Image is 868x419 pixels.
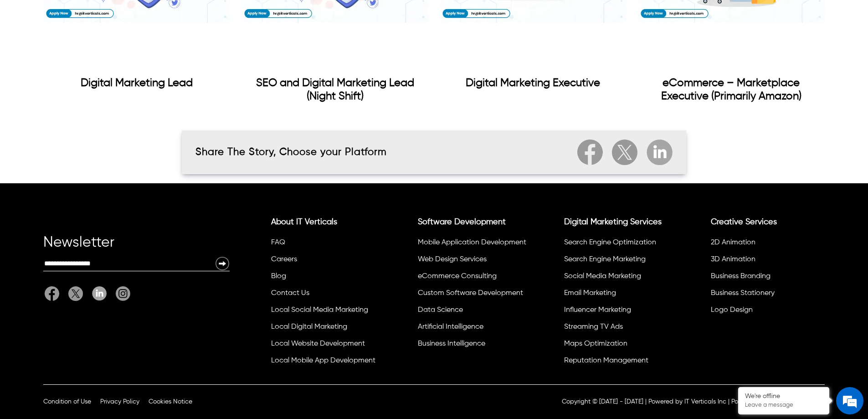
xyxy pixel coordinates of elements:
[564,323,623,331] a: Streaming TV Ads
[416,269,527,286] li: eCommerce Consulting
[563,354,673,371] li: Reputation Management
[64,286,87,301] a: Twitter
[728,397,729,406] div: |
[745,393,822,400] div: We're offline
[418,239,526,246] a: Mobile Application Development
[731,397,809,406] div: Powered by
[418,273,497,280] a: eCommerce Consulting
[111,286,130,301] a: It Verticals Instagram
[418,323,483,331] a: Artificial Intelligence
[564,218,662,226] a: Digital Marketing Services
[418,340,485,347] a: Business Intelligence
[709,253,820,269] li: 3D Animation
[564,256,646,263] a: Search Engine Marketing
[709,236,820,253] li: 2D Animation
[563,236,673,253] li: Search Engine Optimization
[87,286,111,301] a: Linkedin
[100,398,139,405] a: Privacy Policy
[45,286,64,301] a: Facebook
[564,239,656,246] a: Search Engine Optimization
[416,236,527,253] li: Mobile Application Development
[711,273,770,280] a: Business Branding
[68,286,83,301] img: Twitter
[215,256,230,271] img: Newsletter Submit
[562,397,726,406] p: Copyright © [DATE] - [DATE] | Powered by IT Verticals Inc
[711,239,755,246] a: 2D Animation
[271,256,297,263] a: Careers
[418,256,487,263] a: Web Design Services
[271,290,309,297] a: Contact Us
[5,249,174,281] textarea: Type your message and click 'Submit'
[416,337,527,354] li: Business Intelligence
[709,269,820,286] li: Business Branding
[270,253,380,269] li: Careers
[564,273,641,280] a: Social Media Marketing
[63,239,69,245] img: salesiqlogo_leal7QplfZFryJ6FIlVepeu7OftD7mt8q6exU6-34PB8prfIgodN67KcxXM9Y7JQ_.png
[149,398,192,405] a: Cookies Notice
[270,337,380,354] li: Local Website Development
[92,286,107,300] img: Linkedin
[271,239,285,246] a: FAQ
[563,253,673,269] li: Search Engine Marketing
[564,290,616,297] a: Email Marketing
[43,238,230,256] div: Newsletter
[711,290,775,297] a: Business Stationery
[270,320,380,337] li: Local Digital Marketing
[271,306,368,314] a: Local Social Media Marketing
[271,273,286,280] a: Blog
[563,269,673,286] li: Social Media Marketing
[416,303,527,320] li: Data Science
[271,357,375,364] a: Local Mobile App Development
[416,286,527,303] li: Custom Software Development
[711,218,777,226] a: Creative Services
[711,306,753,314] a: Logo Design
[647,140,673,165] img: Linkedin
[564,340,627,347] a: Maps Optimization
[72,239,116,245] em: Driven by SalesIQ
[612,140,637,165] img: Twitter
[116,286,130,301] img: It Verticals Instagram
[134,281,165,293] em: Submit
[149,5,171,26] div: Minimize live chat window
[709,303,820,320] li: Logo Design
[711,256,755,263] a: 3D Animation
[271,340,365,347] a: Local Website Development
[270,269,380,286] li: Blog
[418,290,523,297] a: Custom Software Development
[270,286,380,303] li: Contact Us
[563,303,673,320] li: Influencer Marketing
[440,77,627,90] div: Digital Marketing Executive
[418,218,506,226] a: Software Development
[45,286,59,301] img: Facebook
[15,55,38,60] img: logo_Zg8I0qSkbAqR2WFHt3p6CTuqpyXMFPubPcD2OT02zFN43Cy9FUNNG3NEPhM_Q1qe_.png
[577,140,603,165] img: Facebook
[270,303,380,320] li: Local Social Media Marketing
[563,337,673,354] li: Maps Optimization
[638,77,825,103] div: eCommerce – Marketplace Executive (Primarily Amazon)
[416,253,527,269] li: Web Design Services
[271,323,347,331] a: Local Digital Marketing
[563,320,673,337] li: Streaming TV Ads
[564,357,648,364] a: Reputation Management
[745,402,822,409] p: Leave a message
[270,354,380,371] li: Local Mobile App Development
[19,115,159,207] span: We are offline. Please leave us a message.
[270,236,380,253] li: FAQ
[195,146,387,158] div: Share The Story, Choose your Platform
[564,306,631,314] a: Influencer Marketing
[709,286,820,303] li: Business Stationery
[271,218,337,226] a: About IT Verticals
[416,320,527,337] li: Artificial Intelligence
[43,398,91,405] a: Condition of Use
[418,306,463,314] a: Data Science
[563,286,673,303] li: Email Marketing
[47,51,153,63] div: Leave a message
[43,77,230,90] div: Digital Marketing Lead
